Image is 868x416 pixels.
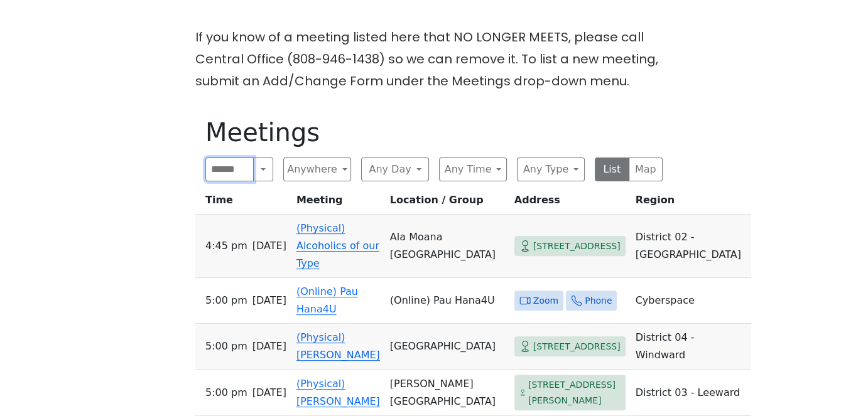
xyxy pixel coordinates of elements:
td: District 02 - [GEOGRAPHIC_DATA] [631,215,751,278]
span: [STREET_ADDRESS] [533,238,621,254]
td: Ala Moana [GEOGRAPHIC_DATA] [385,215,509,278]
span: Phone [585,293,612,309]
button: Any Time [439,157,507,181]
span: [DATE] [252,292,286,309]
button: Anywhere [283,157,351,181]
a: (Physical) [PERSON_NAME] [296,378,380,407]
a: (Physical) Alcoholics of our Type [296,222,379,269]
td: (Online) Pau Hana4U [385,278,509,324]
span: [STREET_ADDRESS][PERSON_NAME] [528,377,621,408]
td: Cyberspace [631,278,751,324]
button: Any Type [517,157,585,181]
th: Meeting [291,191,385,215]
button: Map [629,157,663,181]
td: [PERSON_NAME][GEOGRAPHIC_DATA] [385,370,509,416]
span: [DATE] [252,384,286,402]
span: 5:00 PM [205,338,247,355]
th: Address [509,191,631,215]
span: [STREET_ADDRESS] [533,339,621,355]
th: Region [631,191,751,215]
span: 5:00 PM [205,384,247,402]
span: Zoom [533,293,558,309]
span: [DATE] [252,237,286,255]
a: (Online) Pau Hana4U [296,285,358,315]
h1: Meetings [205,117,663,147]
span: 5:00 PM [205,292,247,309]
p: If you know of a meeting listed here that NO LONGER MEETS, please call Central Office (808-946-14... [195,26,673,92]
input: Search [205,157,254,181]
td: District 04 - Windward [631,324,751,370]
th: Location / Group [385,191,509,215]
button: Search [253,157,273,181]
th: Time [195,191,291,215]
span: 4:45 PM [205,237,247,255]
a: (Physical) [PERSON_NAME] [296,331,380,361]
button: Any Day [361,157,429,181]
span: [DATE] [252,338,286,355]
td: [GEOGRAPHIC_DATA] [385,324,509,370]
button: List [595,157,629,181]
td: District 03 - Leeward [631,370,751,416]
